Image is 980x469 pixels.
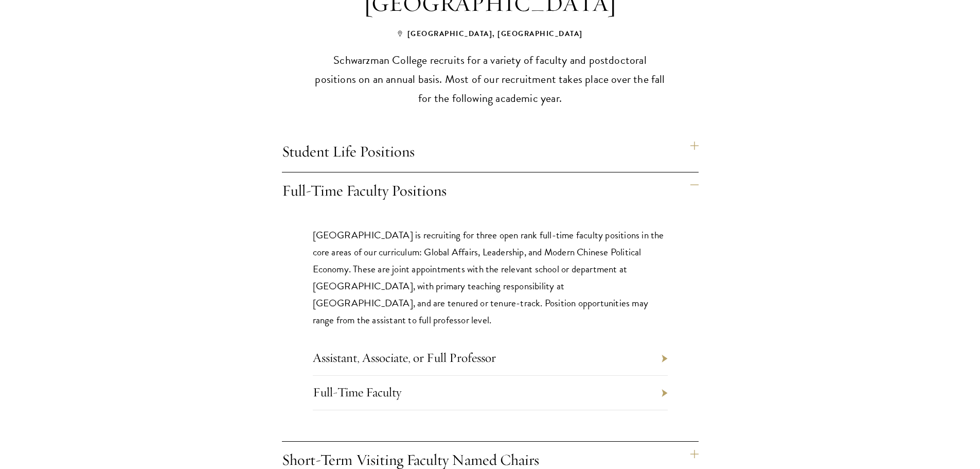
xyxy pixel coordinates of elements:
[313,50,668,108] p: Schwarzman College recruits for a variety of faculty and postdoctoral positions on an annual basi...
[313,227,668,328] p: [GEOGRAPHIC_DATA] is recruiting for three open rank full-time faculty positions in the core areas...
[282,133,699,172] h4: Student Life Positions
[313,384,401,400] a: Full-Time Faculty
[313,350,496,366] a: Assistant, Associate, or Full Professor
[282,172,699,211] h4: Full-Time Faculty Positions
[398,28,583,39] span: [GEOGRAPHIC_DATA], [GEOGRAPHIC_DATA]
